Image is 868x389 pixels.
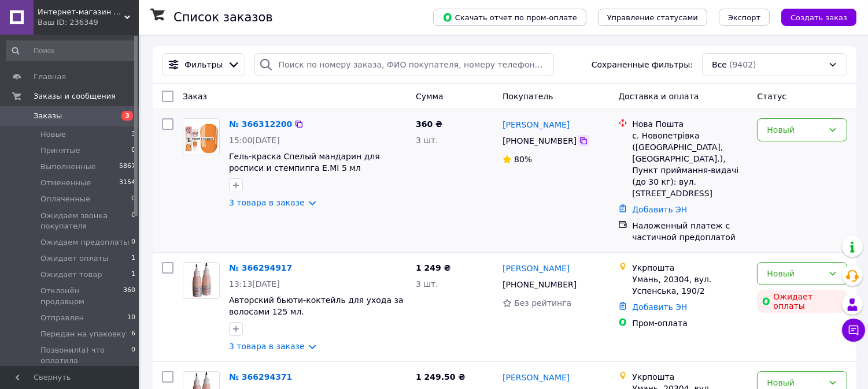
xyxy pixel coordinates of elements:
a: Фото товару [183,262,220,299]
a: [PERSON_NAME] [503,372,570,383]
span: 3 шт. [416,136,438,145]
span: Заказы и сообщения [34,91,116,102]
span: Отправлен [40,313,84,323]
span: 5867 [119,162,135,172]
span: 0 [131,194,135,204]
span: Ожидает оплаты [40,253,109,264]
span: Сумма [416,92,444,101]
div: Ваш ID: 236349 [38,17,139,28]
div: Укрпошта [632,371,748,383]
a: 3 товара в заказе [229,342,305,351]
span: Покупатель [503,92,553,101]
span: Экспорт [728,13,760,22]
button: Чат с покупателем [842,319,865,342]
a: Создать заказ [770,12,856,21]
span: Главная [34,72,66,82]
span: [PHONE_NUMBER] [503,136,577,145]
div: Новый [767,376,823,389]
span: Позвонил(а) что оплатила [40,345,131,366]
h1: Список заказов [173,10,273,24]
a: [PERSON_NAME] [503,119,570,130]
span: Статус [757,92,786,101]
input: Поиск [6,40,136,61]
span: Скачать отчет по пром-оплате [442,12,577,23]
span: (9402) [729,60,756,69]
span: 3 шт. [416,279,438,289]
span: Ожидаем предоплаты [40,237,130,248]
span: [PHONE_NUMBER] [503,280,577,289]
span: 10 [127,313,135,323]
div: Пром-оплата [632,317,748,329]
span: 0 [131,345,135,366]
div: Нова Пошта [632,118,748,130]
a: Гель-краска Спелый мандарин для росписи и стемпипга E.MI 5 мл РАСПРОДАЖА [229,152,380,184]
span: Новые [40,129,66,140]
button: Создать заказ [781,9,856,26]
span: Без рейтинга [514,298,571,308]
span: Заказ [183,92,207,101]
span: Все [712,59,727,70]
a: Авторский бьюти-коктейль для ухода за волосами 125 мл. [229,296,404,316]
span: Передан на упаковку [40,329,125,339]
a: № 366294917 [229,263,292,272]
input: Поиск по номеру заказа, ФИО покупателя, номеру телефона, Email, номеру накладной [254,53,554,76]
span: Доставка и оплата [618,92,699,101]
span: 0 [131,145,135,156]
span: Ожидаем звонка покупателя [40,211,131,231]
span: Управление статусами [607,13,698,22]
button: Экспорт [719,9,770,26]
span: Заказы [34,111,62,121]
div: с. Новопетрівка ([GEOGRAPHIC_DATA], [GEOGRAPHIC_DATA].), Пункт приймання-видачі (до 30 кг): вул. ... [632,130,748,199]
span: 360 [123,286,135,306]
a: № 366312200 [229,119,292,129]
span: 3 [131,129,135,140]
span: Создать заказ [791,13,847,22]
span: 1 249 ₴ [416,263,451,272]
img: Фото товару [183,263,219,298]
a: Добавить ЭН [632,205,687,214]
span: 13:13[DATE] [229,279,280,289]
button: Управление статусами [598,9,707,26]
a: [PERSON_NAME] [503,263,570,274]
span: 6 [131,329,135,339]
div: Ожидает оплаты [757,290,847,313]
span: Оплаченные [40,194,90,204]
span: 80% [514,155,532,164]
span: 0 [131,237,135,248]
a: Добавить ЭН [632,302,687,312]
span: Отмененные [40,178,91,188]
span: Отклонён продавцом [40,286,123,306]
div: Новый [767,124,823,136]
span: 0 [131,211,135,231]
span: Принятые [40,145,80,156]
div: Укрпошта [632,262,748,274]
span: Сохраненные фильтры: [592,59,693,70]
span: Интернет-магазин «Маникюрия» [38,7,124,17]
a: Фото товару [183,118,220,155]
span: 15:00[DATE] [229,136,280,145]
span: 1 [131,270,135,280]
span: Выполненные [40,162,96,172]
span: 1 [131,253,135,264]
a: 3 товара в заказе [229,198,305,207]
button: Скачать отчет по пром-оплате [433,9,586,26]
span: Фильтры [184,59,223,70]
span: Ожидает товар [40,270,102,280]
span: 1 249.50 ₴ [416,372,466,381]
span: 360 ₴ [416,119,442,129]
img: Фото товару [183,121,219,152]
span: 3 [121,111,133,121]
div: Наложенный платеж с частичной предоплатой [632,220,748,243]
div: Умань, 20304, вул. Успенська, 190/2 [632,274,748,297]
a: № 366294371 [229,372,292,381]
div: Новый [767,267,823,280]
span: 3154 [119,178,135,188]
